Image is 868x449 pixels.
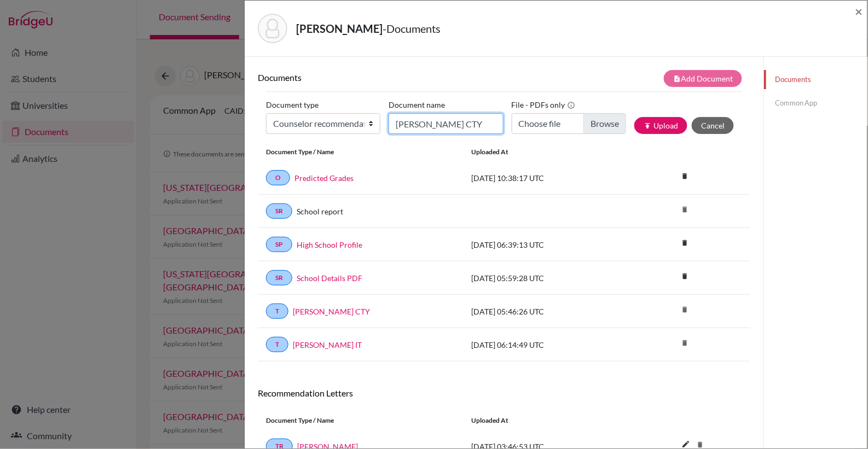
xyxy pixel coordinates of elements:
[266,304,288,319] a: T
[463,416,627,425] div: Uploaded at
[297,239,362,250] a: High School Profile
[297,206,343,217] a: School report
[463,272,627,284] div: [DATE] 05:59:28 UTC
[463,239,627,250] div: [DATE] 06:39:13 UTC
[463,339,627,351] div: [DATE] 06:14:49 UTC
[764,70,867,89] a: Documents
[463,172,627,184] div: [DATE] 10:38:17 UTC
[676,236,693,251] a: delete
[463,306,627,317] div: [DATE] 05:46:26 UTC
[258,147,463,157] div: Document Type / Name
[383,22,441,35] span: - Documents
[676,301,693,318] i: delete
[676,201,693,218] i: delete
[634,117,687,134] button: publishUpload
[258,416,463,425] div: Document Type / Name
[692,117,734,134] button: Cancel
[389,96,445,113] label: Document name
[676,270,693,284] a: delete
[855,3,863,19] span: ×
[764,94,867,113] a: Common App
[676,335,693,351] i: delete
[258,388,750,398] h6: Recommendation Letters
[644,122,651,130] i: publish
[293,339,362,351] a: [PERSON_NAME] IT
[676,268,693,284] i: delete
[266,170,290,185] a: O
[266,203,292,219] a: SR
[512,96,576,113] label: File - PDFs only
[294,172,354,184] a: Predicted Grades
[296,22,383,35] strong: [PERSON_NAME]
[676,168,693,184] i: delete
[293,306,370,317] a: [PERSON_NAME] CTY
[673,75,681,83] i: note_add
[664,70,742,87] button: note_addAdd Document
[266,237,292,252] a: SP
[266,96,319,113] label: Document type
[266,270,292,285] a: SR
[676,235,693,251] i: delete
[297,272,362,284] a: School Details PDF
[855,5,863,18] button: Close
[258,72,504,83] h6: Documents
[676,170,693,184] a: delete
[463,147,627,157] div: Uploaded at
[266,337,288,352] a: T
